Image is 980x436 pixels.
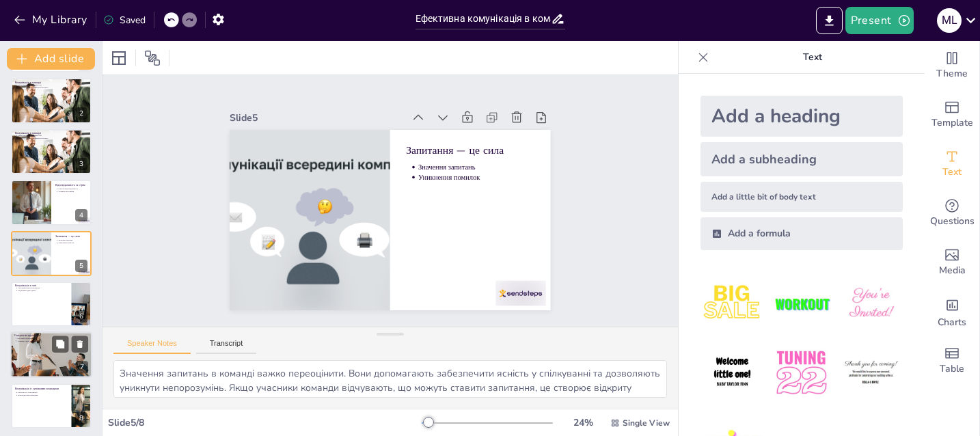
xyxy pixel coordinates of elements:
[144,50,161,66] span: Position
[931,115,973,131] span: Template
[714,41,911,74] p: Text
[113,360,667,398] textarea: Значення запитань в команді важко переоцінити. Вони допомагають забезпечити ясність у спілкуванні...
[925,287,979,336] div: Add charts and graphs
[925,336,979,385] div: Add a table
[108,416,422,429] div: Slide 5 / 8
[75,107,87,120] div: 2
[940,362,964,377] span: Table
[52,336,68,353] button: Duplicate Slide
[58,239,87,241] p: Значення запитань
[58,188,87,191] p: Спільна відповідальність
[930,214,975,229] span: Questions
[11,282,92,327] div: https://cdn.sendsteps.com/images/logo/sendsteps_logo_white.pnghttps://cdn.sendsteps.com/images/lo...
[770,341,833,405] img: 5.jpeg
[18,137,87,139] p: [PERSON_NAME] заважають прогресу
[455,85,537,249] div: Slide 5
[925,238,979,287] div: Add images, graphics, shapes or video
[75,260,87,272] div: 5
[816,7,843,34] button: Export to PowerPoint
[925,90,979,139] div: Add ready made slides
[371,233,437,356] p: Запитання — це сила
[11,231,92,276] div: https://cdn.sendsteps.com/images/logo/sendsteps_logo_white.pnghttps://cdn.sendsteps.com/images/lo...
[17,340,88,342] p: Активна участь команди
[58,241,87,244] p: Уникнення помилок
[17,338,88,340] p: Регулярні оновлення
[108,47,130,69] div: Layout
[938,315,966,330] span: Charts
[18,287,67,290] p: Основний канал комунікації
[349,234,405,344] p: Уникнення помилок
[55,234,87,238] p: Запитання — це сила
[839,272,903,336] img: 3.jpeg
[75,158,87,170] div: 3
[937,8,962,33] div: M L
[76,362,88,374] div: 7
[10,332,92,379] div: https://cdn.sendsteps.com/images/logo/sendsteps_logo_white.pnghttps://cdn.sendsteps.com/images/lo...
[18,392,67,394] p: Прозорість у комунікації
[937,7,962,34] button: M L
[103,14,146,27] div: Saved
[7,48,95,70] button: Add slide
[55,183,87,187] p: Відповідальність за стрім
[942,165,962,180] span: Text
[18,289,67,292] p: Підтримка один одного
[925,189,979,238] div: Get real-time input from your audience
[72,336,88,353] button: Delete Slide
[15,284,68,288] p: Комунікація в чаті
[11,129,92,174] div: https://cdn.sendsteps.com/images/logo/sendsteps_logo_white.pnghttps://cdn.sendsteps.com/images/lo...
[75,412,87,424] div: 8
[567,416,599,429] div: 24 %
[700,142,903,176] div: Add a subheading
[700,217,903,250] div: Add a formula
[11,180,92,225] div: https://cdn.sendsteps.com/images/logo/sendsteps_logo_white.pnghttps://cdn.sendsteps.com/images/lo...
[15,80,87,84] p: Комунікація в команді
[58,191,87,193] p: Активне реагування
[15,131,87,135] p: Комунікація в команді
[357,239,414,349] p: Значення запитань
[623,418,670,428] span: Single View
[936,66,968,81] span: Theme
[700,272,764,336] img: 1.jpeg
[700,182,903,212] div: Add a little bit of body text
[75,209,87,221] div: 4
[416,9,551,29] input: Insert title
[845,7,914,34] button: Present
[925,41,979,90] div: Change the overall theme
[18,86,87,89] p: [PERSON_NAME] заважають прогресу
[770,272,833,336] img: 2.jpeg
[939,263,966,278] span: Media
[18,394,67,396] p: Взаємодія між командами
[925,139,979,189] div: Add text boxes
[18,135,87,137] p: Прямі питання економлять час
[11,383,92,428] div: 8
[700,96,903,137] div: Add a heading
[113,339,191,354] button: Speaker Notes
[11,78,92,123] div: https://cdn.sendsteps.com/images/logo/sendsteps_logo_white.pnghttps://cdn.sendsteps.com/images/lo...
[18,83,87,86] p: Прямі питання економлять час
[700,341,764,405] img: 4.jpeg
[196,339,257,354] button: Transcript
[75,310,87,323] div: 6
[14,333,88,338] p: Статуси по проєкту
[15,386,68,390] p: Комунікація із суміжними командами
[839,341,903,405] img: 6.jpeg
[10,9,93,31] button: My Library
